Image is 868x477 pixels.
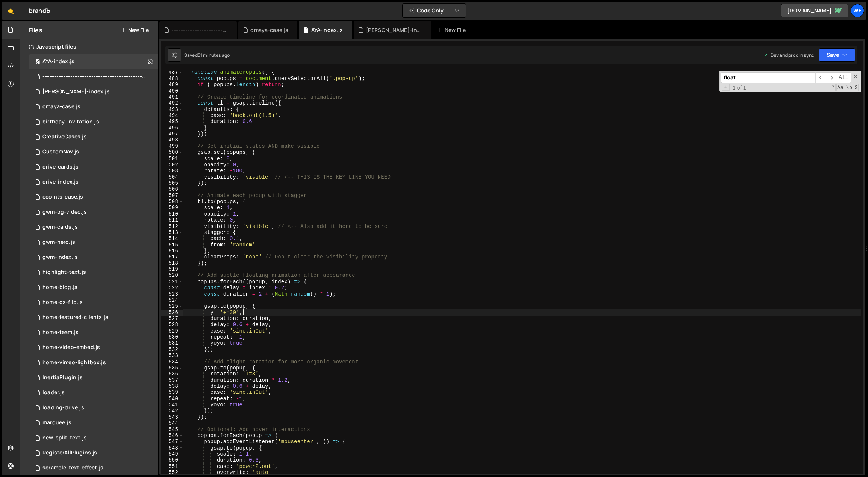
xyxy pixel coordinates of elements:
[826,72,836,83] span: ​
[42,404,84,411] div: loading-drive.js
[29,235,158,250] div: 12095/34889.js
[250,26,288,34] div: omaya-case.js
[161,272,183,278] div: 520
[42,374,83,381] div: InertiaPlugin.js
[161,143,183,149] div: 499
[161,137,183,143] div: 498
[29,355,158,370] div: 12095/38008.js
[29,385,158,400] div: 12095/31005.js
[42,118,99,125] div: birthday-invitation.js
[42,58,74,65] div: AYA-index.js
[161,100,183,106] div: 492
[42,419,71,426] div: marquee.js
[29,190,158,205] div: 12095/39566.js
[730,85,749,91] span: 1 of 1
[161,371,183,377] div: 536
[121,27,149,33] button: New File
[161,463,183,469] div: 551
[161,162,183,168] div: 502
[161,285,183,291] div: 522
[845,84,853,91] span: Whole Word Search
[29,26,42,34] h2: Files
[29,325,158,340] div: 12095/39251.js
[161,254,183,260] div: 517
[161,199,183,205] div: 508
[161,359,183,365] div: 534
[161,303,183,309] div: 525
[42,88,110,95] div: [PERSON_NAME]-index.js
[29,310,158,325] div: 12095/38421.js
[29,430,158,445] div: 12095/39580.js
[161,156,183,162] div: 501
[2,2,20,20] a: 🤙
[42,254,78,261] div: gwm-index.js
[161,352,183,359] div: 533
[198,52,230,58] div: 51 minutes ago
[161,217,183,223] div: 511
[42,73,146,80] div: ------------------------------------------------.js
[29,265,158,280] div: 12095/39583.js
[161,396,183,402] div: 540
[42,389,65,396] div: loader.js
[161,402,183,408] div: 541
[42,164,79,170] div: drive-cards.js
[161,260,183,266] div: 518
[161,112,183,118] div: 494
[815,72,826,83] span: ​
[42,149,79,155] div: CustomNav.js
[161,408,183,414] div: 542
[42,434,87,441] div: new-split-text.js
[42,329,79,336] div: home-team.js
[29,295,158,310] div: 12095/37997.js
[161,383,183,389] div: 538
[161,223,183,229] div: 512
[29,144,158,160] div: 12095/31261.js
[29,280,158,295] div: 12095/40244.js
[42,103,80,110] div: omaya-case.js
[42,344,100,351] div: home-video-embed.js
[20,39,158,54] div: Javascript files
[161,334,183,340] div: 530
[763,52,814,58] div: Dev and prod in sync
[851,4,864,17] div: We
[29,250,158,265] div: 12095/34818.js
[161,316,183,322] div: 527
[721,72,815,83] input: Search for
[161,125,183,131] div: 496
[29,460,158,475] div: 12095/37932.js
[29,84,158,99] div: 12095/46624.js
[42,179,79,185] div: drive-index.js
[161,180,183,186] div: 505
[161,291,183,297] div: 523
[29,220,158,235] div: 12095/34673.js
[161,433,183,439] div: 546
[29,415,158,430] div: 12095/29478.js
[29,69,161,84] div: 12095/46699.js
[161,186,183,192] div: 506
[161,427,183,433] div: 545
[161,149,183,155] div: 500
[29,175,158,190] div: 12095/35237.js
[161,346,183,352] div: 532
[161,106,183,112] div: 493
[161,445,183,451] div: 548
[781,4,848,17] a: [DOMAIN_NAME]
[828,84,836,91] span: RegExp Search
[171,26,228,34] div: ------------------------------------------------.js
[161,340,183,346] div: 531
[42,359,106,366] div: home-vimeo-lightbox.js
[42,314,108,321] div: home-featured-clients.js
[161,439,183,445] div: 547
[311,26,343,34] div: AYA-index.js
[161,310,183,316] div: 526
[29,400,158,415] div: 12095/36196.js
[161,88,183,94] div: 490
[29,205,158,220] div: 12095/33534.js
[42,269,86,276] div: highlight-text.js
[29,129,158,144] div: 12095/31445.js
[29,99,158,114] div: 12095/46345.js
[161,193,183,199] div: 507
[42,239,75,246] div: gwm-hero.js
[184,52,230,58] div: Saved
[161,451,183,457] div: 549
